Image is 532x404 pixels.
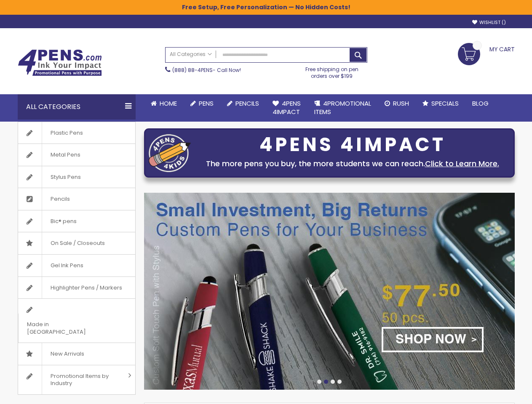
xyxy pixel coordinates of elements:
a: Made in [GEOGRAPHIC_DATA] [18,299,135,343]
img: 4Pens Custom Pens and Promotional Products [18,49,102,76]
span: Bic® pens [42,210,85,232]
a: Blog [465,94,495,113]
span: Gel Ink Pens [42,255,92,276]
a: Plastic Pens [18,122,135,144]
a: Stylus Pens [18,166,135,188]
img: four_pen_logo.png [149,134,191,172]
div: Free shipping on pen orders over $199 [297,63,367,80]
a: Home [144,94,184,113]
span: Rush [393,99,409,108]
span: All Categories [170,51,212,58]
span: Specials [431,99,459,108]
a: Promotional Items by Industry [18,365,135,394]
span: Promotional Items by Industry [42,365,125,394]
span: Pencils [235,99,259,108]
a: Click to Learn More. [425,158,499,169]
span: Pens [199,99,214,108]
a: Metal Pens [18,144,135,166]
span: Home [160,99,177,108]
div: The more pens you buy, the more students we can reach. [195,158,510,170]
span: Plastic Pens [42,122,91,144]
div: 4PENS 4IMPACT [195,136,510,154]
span: 4Pens 4impact [273,99,301,116]
span: Stylus Pens [42,166,89,188]
a: Bic® pens [18,210,135,232]
span: New Arrivals [42,343,93,365]
a: Highlighter Pens / Markers [18,277,135,299]
a: Rush [378,94,416,113]
span: Pencils [42,188,78,210]
img: /custom-soft-touch-pen-metal-barrel.html [144,193,515,390]
a: Pencils [18,188,135,210]
a: 4PROMOTIONALITEMS [307,94,378,122]
a: Pencils [220,94,266,113]
a: 4Pens4impact [266,94,307,122]
a: All Categories [166,48,216,61]
a: Wishlist [472,19,506,26]
span: On Sale / Closeouts [42,232,113,254]
span: Highlighter Pens / Markers [42,277,131,299]
a: Gel Ink Pens [18,255,135,276]
span: Blog [472,99,489,108]
a: On Sale / Closeouts [18,232,135,254]
span: Metal Pens [42,144,89,166]
div: All Categories [18,94,136,120]
span: 4PROMOTIONAL ITEMS [314,99,371,116]
span: Made in [GEOGRAPHIC_DATA] [18,314,114,343]
span: - Call Now! [172,66,241,74]
a: Pens [184,94,220,113]
a: New Arrivals [18,343,135,365]
a: Specials [416,94,465,113]
a: (888) 88-4PENS [172,66,213,74]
